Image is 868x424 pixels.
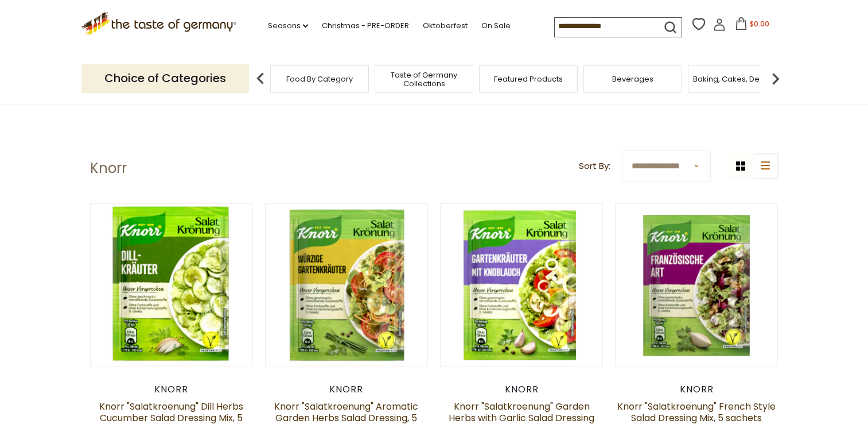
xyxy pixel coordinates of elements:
[440,384,604,395] div: Knorr
[266,204,428,367] img: Knorr
[249,67,272,90] img: previous arrow
[616,204,778,367] img: Knorr
[481,20,511,32] a: On Sale
[693,75,782,83] a: Baking, Cakes, Desserts
[612,75,653,83] a: Beverages
[441,204,603,367] img: Knorr
[378,71,470,88] a: Taste of Germany Collections
[286,75,353,83] a: Food By Category
[90,160,127,177] h1: Knorr
[728,17,777,34] button: $0.00
[322,20,409,32] a: Christmas - PRE-ORDER
[91,204,253,367] img: Knorr
[265,384,429,395] div: Knorr
[764,67,787,90] img: next arrow
[750,19,769,29] span: $0.00
[494,75,563,83] a: Featured Products
[579,159,610,174] label: Sort By:
[615,384,779,395] div: Knorr
[81,64,249,92] p: Choice of Categories
[268,20,308,32] a: Seasons
[423,20,468,32] a: Oktoberfest
[90,384,254,395] div: Knorr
